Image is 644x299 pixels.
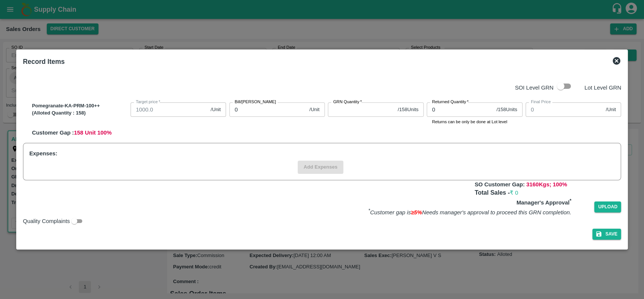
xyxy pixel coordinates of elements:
input: 0.0 [131,102,207,117]
button: Save [592,229,621,240]
p: (Alloted Quantity : 158 ) [32,110,128,117]
p: Pomegranate-KA-PRM-100++ [32,102,128,110]
span: Quality Complaints [23,217,70,225]
p: Lot Level GRN [584,84,621,92]
b: Manager's Approval [516,200,572,206]
span: Upload [594,201,621,212]
label: Target price [136,99,160,105]
b: SO Customer Gap: [475,181,525,187]
label: Final Price [531,99,551,105]
input: Final Price [526,102,603,117]
span: /Unit [211,106,221,113]
span: 3160 Kgs; 100 % [526,181,567,187]
label: Returned Quantity [432,99,469,105]
span: / 158 Units [398,106,418,113]
span: ₹ 0 [510,190,518,196]
span: /Unit [309,106,320,113]
i: Customer gap is Needs manager's approval to proceed this GRN completion. [368,209,571,215]
span: /Unit [606,106,616,113]
span: ≥5% [411,209,422,215]
span: Expenses: [29,150,57,156]
label: GRN Quantity [333,99,362,105]
input: 0 [427,102,493,117]
label: Bill/[PERSON_NAME] [235,99,276,105]
b: Total Sales - [475,189,518,196]
p: SOI Level GRN [515,84,553,92]
span: Customer Gap : [32,130,74,136]
span: 158 Unit 100 % [74,130,112,136]
b: Record Items [23,58,65,65]
p: Returns can be only be done at Lot level [432,118,517,125]
span: / 158 Units [496,106,517,113]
